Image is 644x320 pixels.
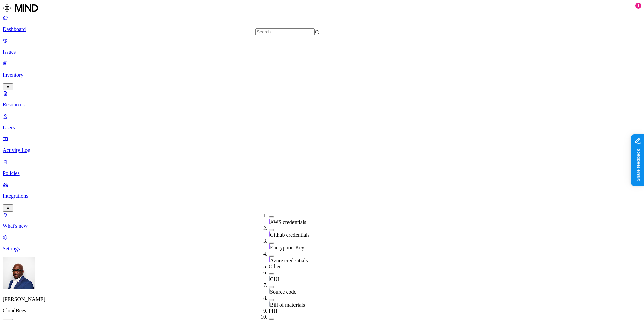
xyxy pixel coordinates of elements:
p: CloudBees [3,308,641,314]
p: Inventory [3,72,641,78]
div: 1 [635,3,641,9]
span: Source code [270,289,297,295]
div: Other [269,264,333,270]
a: Activity Log [3,136,641,153]
p: Issues [3,49,641,55]
span: Bill of materials [270,302,305,308]
img: secret-line.svg [269,231,270,237]
span: Github credentials [270,232,310,238]
p: What's new [3,223,641,229]
img: secret-line.svg [269,257,270,262]
span: Encryption Key [270,245,304,250]
p: Settings [3,246,641,252]
img: other-line.svg [269,301,270,307]
a: Settings [3,234,641,252]
img: MIND [3,3,38,13]
a: Inventory [3,60,641,89]
span: CUI [270,276,279,282]
a: What's new [3,212,641,229]
a: Issues [3,38,641,55]
p: Resources [3,102,641,108]
p: Activity Log [3,147,641,153]
img: other-line.svg [269,276,270,281]
a: Users [3,113,641,131]
img: secret-line.svg [269,219,270,224]
span: Azure credentials [270,258,308,263]
a: Dashboard [3,15,641,32]
a: Resources [3,90,641,108]
img: secret-line.svg [269,244,270,249]
span: AWS credentials [270,219,306,225]
p: Integrations [3,193,641,199]
div: PHI [269,308,333,314]
a: MIND [3,3,641,15]
img: Gregory Thomas [3,257,35,289]
p: Policies [3,170,641,176]
p: Users [3,125,641,131]
a: Integrations [3,182,641,211]
p: Dashboard [3,26,641,32]
a: Policies [3,159,641,176]
img: other-line.svg [269,288,270,294]
input: Search [255,28,315,35]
